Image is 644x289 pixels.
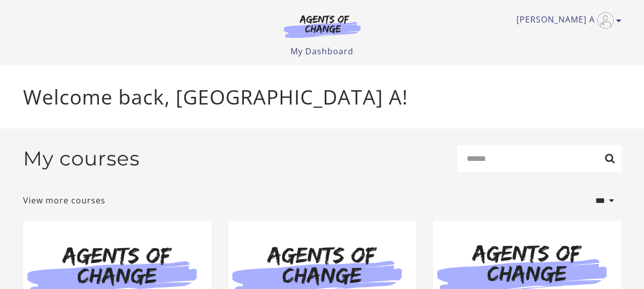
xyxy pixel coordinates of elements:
p: Welcome back, [GEOGRAPHIC_DATA] A! [23,82,621,112]
a: Toggle menu [516,12,616,29]
a: My Dashboard [290,46,354,57]
img: Agents of Change Logo [273,14,371,38]
a: View more courses [23,194,106,207]
h2: My courses [23,147,140,171]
